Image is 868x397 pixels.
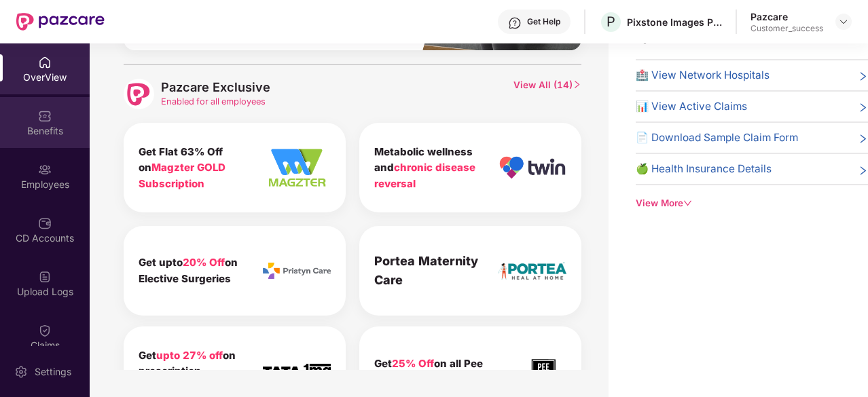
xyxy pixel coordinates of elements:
[263,146,331,190] img: icon
[751,10,823,23] div: Pazcare
[520,356,566,386] img: icon
[374,145,475,190] b: Metabolic wellness and
[858,164,868,177] span: right
[838,16,849,27] img: svg+xml;base64,PHN2ZyBpZD0iRHJvcGRvd24tMzJ4MzIiIHhtbG5zPSJodHRwOi8vd3d3LnczLm9yZy8yMDAwL3N2ZyIgd2...
[627,16,722,29] div: Pixstone Images Private Limited
[38,324,52,337] img: svg+xml;base64,PHN2ZyBpZD0iQ2xhaW0iIHhtbG5zPSJodHRwOi8vd3d3LnczLm9yZy8yMDAwL3N2ZyIgd2lkdGg9IjIwIi...
[38,216,52,230] img: svg+xml;base64,PHN2ZyBpZD0iQ0RfQWNjb3VudHMiIGRhdGEtbmFtZT0iQ0QgQWNjb3VudHMiIHhtbG5zPSJodHRwOi8vd3...
[139,161,225,190] span: Magzter GOLD Subscription
[392,357,434,370] span: 25% Off
[139,349,236,394] b: Get on prescription medicines.
[607,14,615,30] span: P
[183,256,225,269] span: 20% Off
[508,16,522,30] img: svg+xml;base64,PHN2ZyBpZD0iSGVscC0zMngzMiIgeG1sbnM9Imh0dHA6Ly93d3cudzMub3JnLzIwMDAvc3ZnIiB3aWR0aD...
[374,161,475,190] span: chronic disease reversal
[374,357,483,386] b: Get on all Pee safe products
[263,364,331,379] img: icon
[38,163,52,176] img: svg+xml;base64,PHN2ZyBpZD0iRW1wbG95ZWVzIiB4bWxucz0iaHR0cDovL3d3dy53My5vcmcvMjAwMC9zdmciIHdpZHRoPS...
[263,263,331,280] img: icon
[139,145,225,190] b: Get Flat 63% Off on
[374,254,478,287] b: Portea Maternity Care
[858,70,868,83] span: right
[636,67,770,83] span: 🏥 View Network Hospitals
[636,196,868,210] div: View More
[14,365,28,379] img: svg+xml;base64,PHN2ZyBpZD0iU2V0dGluZy0yMHgyMCIgeG1sbnM9Imh0dHA6Ly93d3cudzMub3JnLzIwMDAvc3ZnIiB3aW...
[38,270,52,284] img: svg+xml;base64,PHN2ZyBpZD0iVXBsb2FkX0xvZ3MiIGRhdGEtbmFtZT0iVXBsb2FkIExvZ3MiIHhtbG5zPSJodHRwOi8vd3...
[751,23,823,34] div: Customer_success
[499,262,566,279] img: icon
[139,256,238,285] b: Get upto on Elective Surgeries
[527,16,560,27] div: Get Help
[156,349,223,362] span: upto 27% off
[858,101,868,115] span: right
[161,95,270,108] span: Enabled for all employees
[636,161,772,177] span: 🍏 Health Insurance Details
[38,56,52,69] img: svg+xml;base64,PHN2ZyBpZD0iSG9tZSIgeG1sbnM9Imh0dHA6Ly93d3cudzMub3JnLzIwMDAvc3ZnIiB3aWR0aD0iMjAiIG...
[858,132,868,146] span: right
[31,365,75,379] div: Settings
[513,79,581,109] span: View All ( 14 )
[683,199,692,208] span: down
[499,155,566,179] img: icon
[636,98,747,115] span: 📊 View Active Claims
[16,13,105,31] img: New Pazcare Logo
[38,109,52,123] img: svg+xml;base64,PHN2ZyBpZD0iQmVuZWZpdHMiIHhtbG5zPSJodHRwOi8vd3d3LnczLm9yZy8yMDAwL3N2ZyIgd2lkdGg9Ij...
[573,80,581,89] span: right
[636,130,798,146] span: 📄 Download Sample Claim Form
[127,83,150,106] img: logo
[161,79,270,95] span: Pazcare Exclusive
